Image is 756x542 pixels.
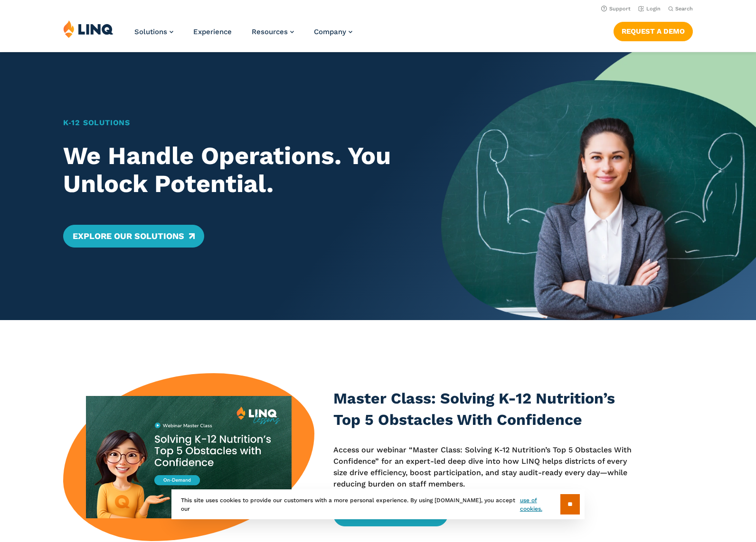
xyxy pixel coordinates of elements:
h1: K‑12 Solutions [63,117,410,129]
a: Solutions [134,28,173,36]
nav: Button Navigation [614,20,693,41]
a: Company [314,28,352,36]
p: Access our webinar “Master Class: Solving K-12 Nutrition’s Top 5 Obstacles With Confidence” for a... [333,444,639,490]
a: Support [601,6,631,12]
div: This site uses cookies to provide our customers with a more personal experience. By using [DOMAIN... [171,489,585,519]
h2: We Handle Operations. You Unlock Potential. [63,142,410,199]
a: Explore Our Solutions [63,225,204,248]
nav: Primary Navigation [134,20,352,51]
h3: Master Class: Solving K-12 Nutrition’s Top 5 Obstacles With Confidence [333,388,639,431]
a: Experience [193,28,232,36]
img: LINQ | K‑12 Software [63,20,113,38]
span: Company [314,28,346,36]
a: Resources [252,28,294,36]
a: Login [638,6,661,12]
img: Home Banner [441,52,756,320]
span: Search [675,6,693,12]
span: Solutions [134,28,167,36]
span: Resources [252,28,288,36]
button: Open Search Bar [668,5,693,12]
a: Request a Demo [614,22,693,41]
a: use of cookies. [520,496,560,513]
